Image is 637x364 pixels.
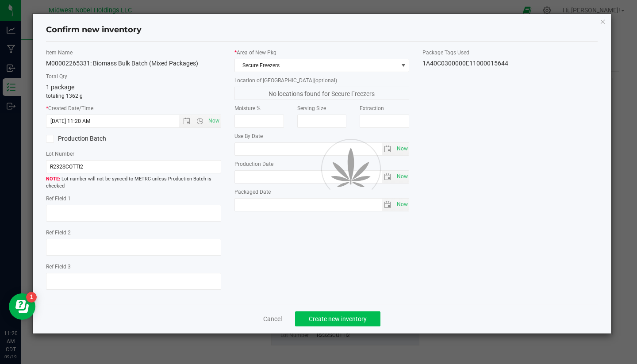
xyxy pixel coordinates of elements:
label: Created Date/Time [46,104,221,112]
label: Ref Field 1 [46,195,221,203]
iframe: Resource center [9,293,35,320]
span: select [382,171,395,183]
label: Production Batch [46,134,127,143]
label: Packaged Date [234,188,410,196]
span: 1 package [46,84,74,91]
label: Total Qty [46,73,221,80]
a: Cancel [263,314,282,323]
label: Use By Date [234,132,410,140]
span: select [394,199,409,211]
span: select [394,143,409,155]
span: Open the time view [192,118,207,125]
span: select [382,143,395,155]
label: Moisture % [234,104,284,112]
span: Set Current date [395,170,410,183]
span: Create new inventory [309,315,367,322]
button: Create new inventory [295,311,380,326]
span: (optional) [314,77,337,84]
span: Set Current date [395,142,410,155]
label: Ref Field 2 [46,229,221,237]
div: 1A40C0300000E11000015644 [422,59,598,68]
label: Area of New Pkg [234,49,410,57]
span: No locations found for Secure Freezers [234,87,410,100]
span: select [382,199,395,211]
label: Ref Field 3 [46,263,221,271]
span: Set Current date [206,115,221,127]
h4: Confirm new inventory [46,24,142,36]
label: Production Date [234,160,410,168]
span: Set Current date [395,198,410,211]
span: Secure Freezers [235,59,398,72]
label: Extraction [360,104,409,112]
span: Open the date view [179,118,194,125]
p: totaling 1362 g [46,92,221,100]
label: Item Name [46,49,221,57]
label: Package Tags Used [422,49,598,57]
label: Serving Size [297,104,347,112]
label: Location of [GEOGRAPHIC_DATA] [234,77,410,84]
span: select [394,171,409,183]
span: Lot number will not be synced to METRC unless Production Batch is checked [46,176,221,190]
iframe: Resource center unread badge [26,292,37,303]
label: Lot Number [46,150,221,158]
div: M00002265331: Biomass Bulk Batch (Mixed Packages) [46,59,221,68]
